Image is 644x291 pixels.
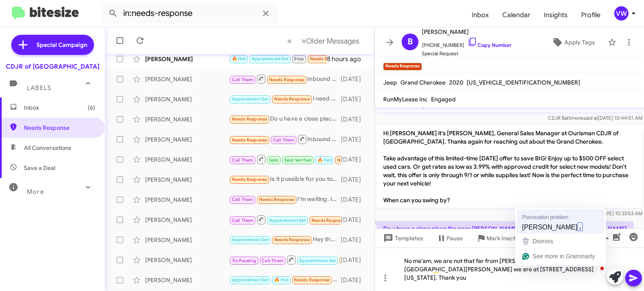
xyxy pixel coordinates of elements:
a: Special Campaign [11,35,94,55]
span: Special Campaign [36,41,87,49]
span: Needs Response [269,77,305,82]
div: Hey there i told you to send the pics and info of the new scackpack sunroof you said you have and... [229,235,341,245]
span: Needs Response [312,218,347,223]
span: Call Them [232,77,254,82]
div: I need a side step so I can get into the jeep gladiator is that available on any of your jeeps [229,94,341,104]
span: 🔥 Hot [232,56,246,62]
span: Call Them [273,137,295,143]
div: [PERSON_NAME] [145,276,229,284]
span: Call Them [232,218,254,223]
span: [US_VEHICLE_IDENTIFICATION_NUMBER] [467,79,580,86]
span: » [301,36,306,46]
div: [DATE] [341,115,368,124]
span: Appointment Set [299,258,336,263]
div: You're welcome [229,154,341,165]
div: [PERSON_NAME] [145,95,229,103]
span: Needs Response [274,237,310,242]
div: Inbound Call [229,255,341,265]
div: [DATE] [341,196,368,204]
div: [DATE] [341,256,368,264]
span: Appointment Set [252,56,288,62]
span: Labels [27,84,51,92]
small: Needs Response [383,63,422,70]
div: 8 hours ago [327,55,368,63]
span: Needs Response [24,124,95,132]
button: Next [296,32,364,49]
span: 2020 [449,79,463,86]
span: Needs Response [259,197,295,202]
div: [DATE] [341,216,368,224]
div: Inbound Call [229,214,341,225]
a: Profile [574,3,607,27]
div: [PERSON_NAME] [145,115,229,124]
p: Hi [PERSON_NAME] it's [PERSON_NAME], General Sales Manager at Ourisman CDJR of [GEOGRAPHIC_DATA].... [377,126,642,208]
div: [PERSON_NAME] [145,216,229,224]
span: Try Pausing [232,258,256,263]
div: [PERSON_NAME] [145,55,229,63]
a: Copy Number [467,42,512,48]
span: Engaged [431,95,456,103]
div: [PERSON_NAME] [145,155,229,164]
span: Needs Response [274,96,310,102]
span: Needs Response [294,277,330,283]
span: [PERSON_NAME] [422,27,512,37]
a: Insights [537,3,574,27]
button: Templates [375,231,430,246]
div: [PERSON_NAME] [145,135,229,144]
div: vw [614,6,628,21]
span: More [27,188,44,196]
div: [DATE] [341,135,368,144]
span: Needs Response [337,157,373,163]
span: Call Them [232,197,254,202]
button: Previous [282,32,297,49]
div: To enrich screen reader interactions, please activate Accessibility in Grammarly extension settings [375,247,644,291]
span: Templates [382,231,423,246]
button: Pause [430,231,470,246]
span: Appointment Set [232,277,269,283]
div: For the future [229,54,327,64]
span: 🔥 Hot [274,277,288,283]
div: Yes [229,275,341,285]
span: Jeep [383,79,397,86]
span: Call Them [232,157,254,163]
span: Needs Response [232,177,267,182]
span: said at [583,115,598,121]
span: All Conversations [24,144,71,152]
div: [DATE] [341,175,368,184]
span: Stop [294,56,304,62]
span: CDJR Baltimore [DATE] 10:44:01 AM [548,115,642,121]
p: Do u have a close place like near [PERSON_NAME][GEOGRAPHIC_DATA][PERSON_NAME] [377,221,634,236]
div: Inbound Call [229,74,341,84]
span: Pause [447,231,463,246]
span: Call Them [262,258,283,263]
span: Appointment Set [232,96,269,102]
div: [DATE] [341,75,368,83]
button: Mark Inactive [470,231,530,246]
span: [PHONE_NUMBER] [422,37,512,49]
div: [DATE] [341,276,368,284]
div: Do u have a close place like near [PERSON_NAME][GEOGRAPHIC_DATA][PERSON_NAME] [229,114,341,124]
a: Calendar [496,3,537,27]
div: Inbound Call [229,134,341,144]
a: Inbox [465,3,496,27]
div: CDJR of [GEOGRAPHIC_DATA] [6,62,99,71]
div: [PERSON_NAME] [145,196,229,204]
span: « [287,36,292,46]
span: Appointment Set [232,237,269,242]
span: (6) [88,103,95,112]
nav: Page navigation example [283,32,364,49]
div: Is it possible for you to bring the car around my way? I am still waiting on the cost of a lease ... [229,175,341,184]
span: Appointment Set [269,218,306,223]
div: [PERSON_NAME] [145,75,229,83]
button: Apply Tags [542,35,604,50]
div: I'm waiting. It's a buyers market. I have so many people contacting me trying to move metal. A co... [229,195,341,204]
div: [DATE] [341,95,368,103]
span: Needs Response [310,56,345,62]
span: Grand Cherokee [400,79,446,86]
div: [DATE] [341,155,368,164]
div: [PERSON_NAME] [145,236,229,244]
